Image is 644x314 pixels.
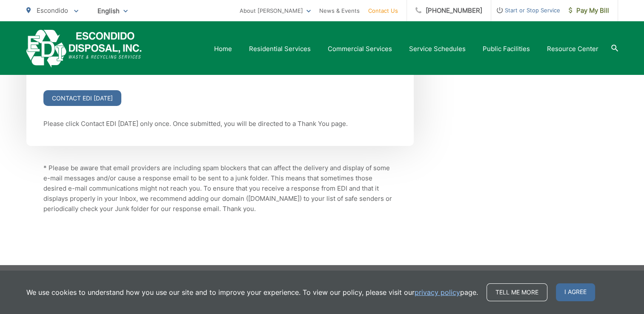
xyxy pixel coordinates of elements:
span: I agree [556,283,595,301]
a: Contact Us [368,6,398,16]
p: Please click Contact EDI [DATE] only once. Once submitted, you will be directed to a Thank You page. [43,119,397,129]
a: News & Events [319,6,360,16]
a: Home [214,44,232,54]
input: Contact EDI [DATE] [43,90,121,106]
p: * Please be aware that email providers are including spam blockers that can affect the delivery a... [43,163,397,214]
a: EDCD logo. Return to the homepage. [26,30,142,68]
a: privacy policy [415,287,460,297]
a: Service Schedules [409,44,466,54]
span: Escondido [37,6,68,14]
p: We use cookies to understand how you use our site and to improve your experience. To view our pol... [26,287,478,297]
a: About [PERSON_NAME] [240,6,311,16]
span: Pay My Bill [569,6,609,16]
a: Residential Services [249,44,311,54]
a: Public Facilities [483,44,530,54]
span: English [91,3,134,18]
a: Commercial Services [328,44,392,54]
a: Resource Center [547,44,598,54]
a: Tell me more [487,283,547,301]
